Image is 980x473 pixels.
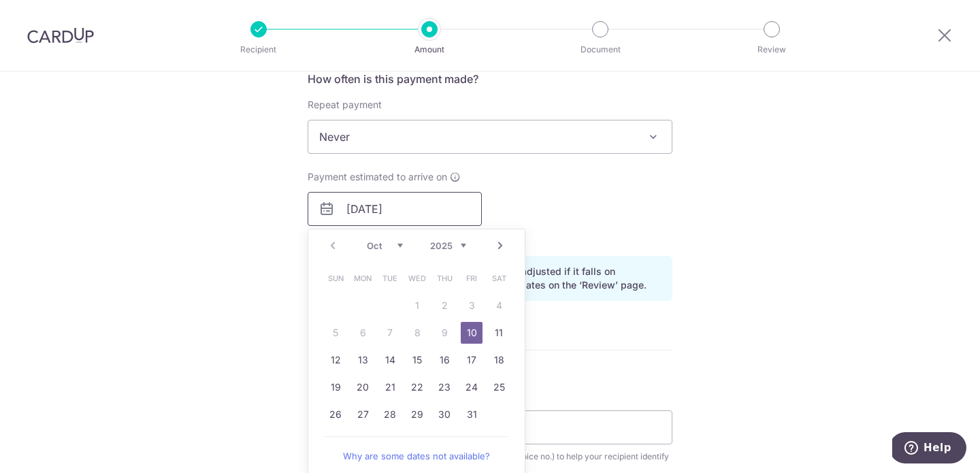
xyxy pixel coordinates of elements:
a: 24 [461,376,483,398]
a: 31 [461,404,483,425]
span: Tuesday [379,267,401,289]
span: Thursday [434,267,455,289]
span: Never [308,120,672,153]
iframe: Opens a widget where you can find more information [892,432,966,466]
a: 14 [379,349,401,371]
p: Recipient [208,43,309,56]
span: Never [308,120,672,154]
a: 20 [352,376,374,398]
a: 17 [461,349,483,371]
a: 12 [325,349,346,371]
a: 21 [379,376,401,398]
a: 16 [434,349,455,371]
span: Saturday [488,267,510,289]
a: 28 [379,404,401,425]
p: Document [550,43,651,56]
label: Repeat payment [308,98,382,112]
a: 15 [406,349,428,371]
p: Amount [379,43,480,56]
span: Sunday [325,267,346,289]
a: 18 [488,349,510,371]
a: Next [492,238,508,254]
a: 29 [406,404,428,425]
a: 22 [406,376,428,398]
input: DD / MM / YYYY [308,192,482,226]
span: Monday [352,267,374,289]
a: Why are some dates not available? [325,442,508,470]
a: 23 [434,376,455,398]
a: 19 [325,376,346,398]
a: 13 [352,349,374,371]
a: 26 [325,404,346,425]
a: 27 [352,404,374,425]
span: Friday [461,267,483,289]
span: Payment estimated to arrive on [308,170,447,184]
a: 25 [488,376,510,398]
a: 30 [434,404,455,425]
h5: How often is this payment made? [308,71,672,87]
p: Review [721,43,822,56]
a: 10 [461,322,483,344]
a: 11 [488,322,510,344]
span: Wednesday [406,267,428,289]
img: CardUp [27,27,94,44]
